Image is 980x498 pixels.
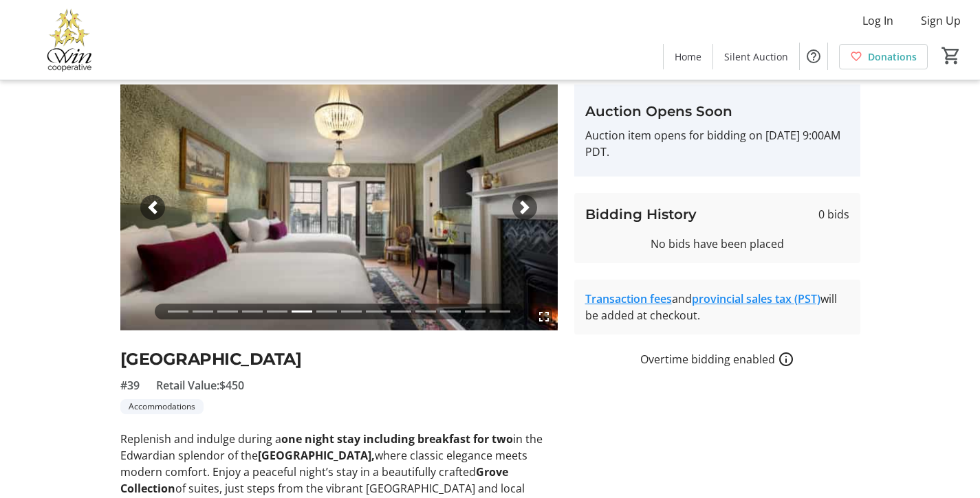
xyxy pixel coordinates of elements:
a: provincial sales tax (PST) [692,291,820,306]
strong: [GEOGRAPHIC_DATA], [258,448,375,463]
span: Retail Value: $450 [156,377,244,394]
h3: Bidding History [585,204,697,225]
a: Silent Auction [713,44,799,69]
tr-label-badge: Accommodations [120,399,204,414]
button: Cart [939,43,963,68]
strong: Grove Collection [120,464,508,496]
span: Donations [868,49,917,64]
button: Sign Up [910,10,972,32]
div: and will be added at checkout. [585,291,849,324]
div: No bids have been placed [585,236,849,252]
h2: [GEOGRAPHIC_DATA] [120,347,558,372]
strong: one night stay including breakfast for two [281,431,513,446]
p: Auction item opens for bidding on [DATE] 9:00AM PDT. [585,127,849,160]
a: Donations [839,44,928,69]
span: Home [675,49,701,64]
span: 0 bids [818,206,849,223]
span: #39 [120,377,140,394]
span: Silent Auction [724,49,788,64]
img: Image [120,84,558,330]
a: Home [664,44,712,69]
img: Victoria Women In Need Community Cooperative's Logo [8,5,131,74]
div: Overtime bidding enabled [574,351,860,367]
h3: Auction Opens Soon [585,101,849,122]
span: Sign Up [921,12,961,29]
button: Help [800,43,827,70]
a: How overtime bidding works for silent auctions [778,351,794,367]
button: Log In [851,10,904,32]
a: Transaction fees [585,291,672,306]
mat-icon: fullscreen [536,308,552,325]
span: Log In [862,12,893,29]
